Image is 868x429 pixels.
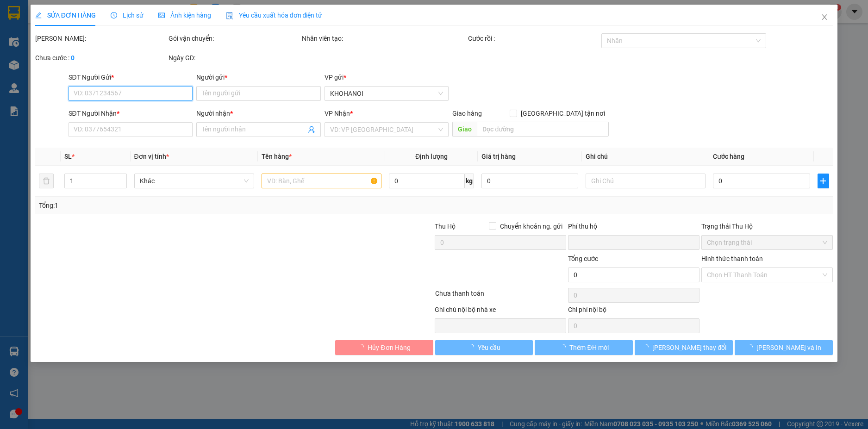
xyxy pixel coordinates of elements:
[69,72,193,82] div: SĐT Người Gửi
[335,340,433,355] button: Hủy Đơn Hàng
[302,33,467,44] div: Nhân viên tạo:
[435,223,456,230] span: Thu Hộ
[652,342,726,353] span: [PERSON_NAME] thay đổi
[35,53,167,63] div: Chưa cước :
[821,13,828,21] span: close
[812,5,837,31] button: Close
[158,12,211,19] span: Ảnh kiện hàng
[642,344,652,350] span: loading
[478,342,500,353] span: Yêu cầu
[707,236,827,249] span: Chọn trạng thái
[452,122,477,137] span: Giao
[415,153,448,160] span: Định lượng
[468,344,478,350] span: loading
[262,153,292,160] span: Tên hàng
[140,174,249,188] span: Khác
[434,288,568,305] div: Chưa thanh toán
[262,174,381,188] input: VD: Bàn, Ghế
[134,153,169,160] span: Đơn vị tính
[169,33,300,44] div: Gói vận chuyển:
[568,305,699,318] div: Chi phí nội bộ
[158,12,165,19] span: picture
[818,177,829,185] span: plus
[169,53,300,63] div: Ngày GD:
[435,305,566,318] div: Ghi chú nội bộ nhà xe
[452,110,482,117] span: Giao hàng
[746,344,756,350] span: loading
[465,174,474,188] span: kg
[64,153,72,160] span: SL
[569,342,608,353] span: Thêm ĐH mới
[71,54,75,62] b: 0
[39,174,54,188] button: delete
[325,72,449,82] div: VP gửi
[69,108,193,118] div: SĐT Người Nhận
[39,200,335,211] div: Tổng: 1
[111,12,144,19] span: Lịch sử
[308,126,315,133] span: user-add
[330,87,443,100] span: KHOHANOI
[35,33,167,44] div: [PERSON_NAME]:
[435,340,533,355] button: Yêu cầu
[226,12,233,19] img: icon
[586,174,706,188] input: Ghi Chú
[35,12,96,19] span: SỬA ĐƠN HÀNG
[582,148,709,166] th: Ghi chú
[818,174,830,188] button: plus
[535,340,633,355] button: Thêm ĐH mới
[481,153,516,160] span: Giá trị hàng
[568,255,598,262] span: Tổng cước
[477,122,609,137] input: Dọc đường
[735,340,833,355] button: [PERSON_NAME] và In
[756,342,821,353] span: [PERSON_NAME] và In
[226,12,323,19] span: Yêu cầu xuất hóa đơn điện tử
[559,344,569,350] span: loading
[635,340,733,355] button: [PERSON_NAME] thay đổi
[496,221,566,231] span: Chuyển khoản ng. gửi
[701,221,833,231] div: Trạng thái Thu Hộ
[357,344,368,350] span: loading
[196,108,321,118] div: Người nhận
[325,110,350,117] span: VP Nhận
[111,12,117,19] span: clock-circle
[517,108,609,118] span: [GEOGRAPHIC_DATA] tận nơi
[35,12,42,19] span: edit
[468,33,599,44] div: Cước rồi :
[713,153,744,160] span: Cước hàng
[568,221,699,235] div: Phí thu hộ
[701,255,763,262] label: Hình thức thanh toán
[368,342,410,353] span: Hủy Đơn Hàng
[196,72,321,82] div: Người gửi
